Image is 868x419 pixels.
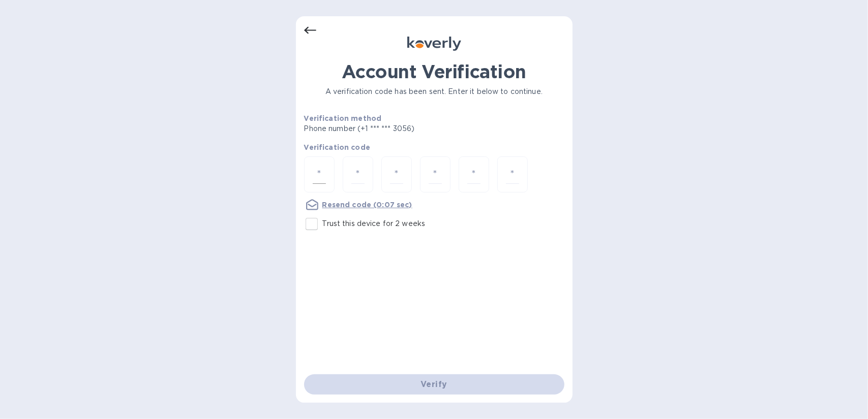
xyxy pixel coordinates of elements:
[304,142,564,152] p: Verification code
[304,61,564,82] h1: Account Verification
[322,218,426,229] p: Trust this device for 2 weeks
[322,201,412,209] u: Resend code (0:07 sec)
[304,86,564,97] p: A verification code has been sent. Enter it below to continue.
[304,123,493,134] p: Phone number (+1 *** *** 3056)
[304,114,382,122] b: Verification method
